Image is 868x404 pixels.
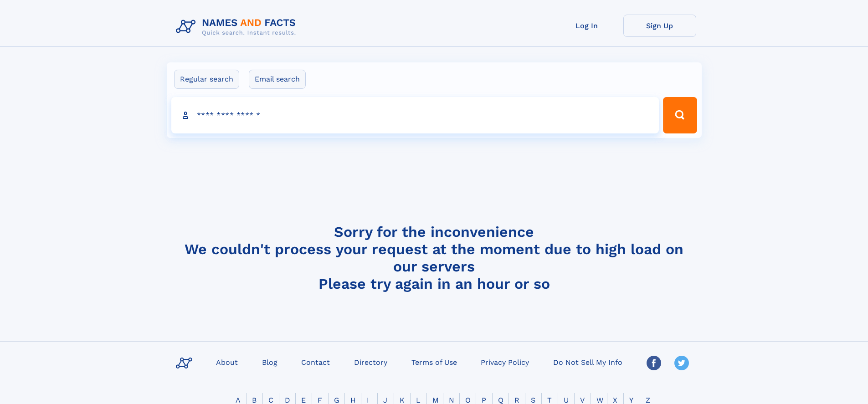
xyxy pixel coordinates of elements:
label: Email search [249,70,306,89]
img: Facebook [647,356,661,370]
a: Privacy Policy [477,355,533,368]
a: Sign Up [623,15,696,37]
img: Logo Names and Facts [172,15,303,39]
h4: Sorry for the inconvenience We couldn't process your request at the moment due to high load on ou... [172,223,696,292]
button: Search Button [663,97,697,133]
a: Do Not Sell My Info [550,355,626,368]
a: Contact [298,355,334,368]
a: Terms of Use [408,355,461,368]
a: Blog [258,355,281,368]
label: Regular search [174,70,239,89]
a: Log In [550,15,623,37]
a: Directory [350,355,391,368]
img: Twitter [674,356,689,370]
a: About [212,355,241,368]
input: search input [171,97,659,133]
